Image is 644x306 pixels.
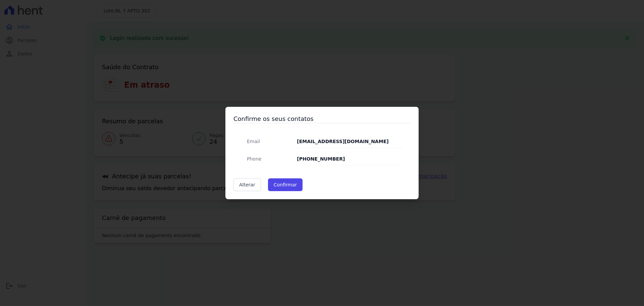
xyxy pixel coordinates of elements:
[268,178,303,191] button: Confirmar
[247,156,261,162] span: translation missing: pt-BR.public.contracts.modal.confirmation.phone
[297,156,345,162] strong: [PHONE_NUMBER]
[297,139,388,144] strong: [EMAIL_ADDRESS][DOMAIN_NAME]
[247,139,260,144] span: translation missing: pt-BR.public.contracts.modal.confirmation.email
[233,178,261,191] a: Alterar
[233,115,411,123] h3: Confirme os seus contatos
